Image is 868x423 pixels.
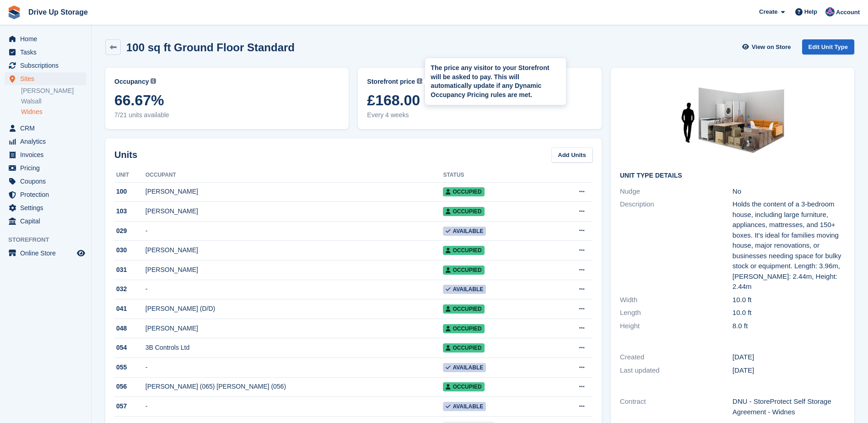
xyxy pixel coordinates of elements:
[836,8,860,17] span: Account
[804,7,817,16] span: Help
[20,201,75,214] span: Settings
[8,235,91,244] span: Storefront
[5,148,86,161] a: menu
[674,77,791,165] img: 100gfs.jpg
[146,397,443,417] td: -
[417,78,422,84] img: icon-info-grey-7440780725fd019a000dd9b08b2336e03edf1995a4989e88bcd33f0948082b44.svg
[20,46,75,59] span: Tasks
[146,265,443,275] div: [PERSON_NAME]
[146,187,443,196] div: [PERSON_NAME]
[443,227,486,236] span: Available
[5,33,86,45] a: menu
[551,147,592,163] a: Add Units
[146,382,443,391] div: [PERSON_NAME] (065) [PERSON_NAME] (056)
[114,187,146,196] div: 100
[367,92,592,108] span: £168.00
[114,77,149,87] span: Occupancy
[802,39,854,54] a: Edit Unit Type
[367,110,592,120] span: Every 4 weeks
[443,207,484,216] span: Occupied
[5,46,86,59] a: menu
[114,206,146,216] div: 103
[146,245,443,255] div: [PERSON_NAME]
[146,343,443,352] div: 3B Controls Ltd
[114,324,146,333] div: 048
[620,172,845,179] h2: Unit Type details
[443,187,484,196] span: Occupied
[733,321,845,331] div: 8.0 ft
[5,72,86,85] a: menu
[75,248,86,259] a: Preview store
[5,201,86,214] a: menu
[146,358,443,378] td: -
[620,352,733,363] div: Created
[443,324,484,333] span: Occupied
[20,135,75,148] span: Analytics
[620,295,733,305] div: Width
[114,304,146,314] div: 041
[443,246,484,255] span: Occupied
[20,162,75,174] span: Pricing
[114,92,340,108] span: 66.67%
[20,247,75,260] span: Online Store
[620,186,733,197] div: Nudge
[114,148,137,162] h2: Units
[114,363,146,372] div: 055
[20,33,75,45] span: Home
[759,7,777,16] span: Create
[7,5,21,19] img: stora-icon-8386f47178a22dfd0bd8f6a31ec36ba5ce8667c1dd55bd0f319d3a0aa187defe.svg
[114,226,146,236] div: 029
[126,41,295,54] h2: 100 sq ft Ground Floor Standard
[443,266,484,275] span: Occupied
[825,7,835,16] img: Andy
[114,168,146,183] th: Unit
[443,402,486,411] span: Available
[5,188,86,201] a: menu
[620,308,733,318] div: Length
[20,175,75,188] span: Coupons
[431,64,561,99] div: The price any visitor to your Storefront will be asked to pay. This will automatically update if ...
[20,215,75,228] span: Capital
[443,285,486,294] span: Available
[5,135,86,148] a: menu
[20,122,75,135] span: CRM
[114,110,340,120] span: 7/21 units available
[620,396,733,417] div: Contract
[5,162,86,174] a: menu
[5,122,86,135] a: menu
[733,199,845,292] div: Holds the content of a 3-bedroom house, including large furniture, appliances, mattresses, and 15...
[5,247,86,260] a: menu
[21,97,86,106] a: Walsall
[620,365,733,376] div: Last updated
[151,78,156,84] img: icon-info-grey-7440780725fd019a000dd9b08b2336e03edf1995a4989e88bcd33f0948082b44.svg
[114,382,146,391] div: 056
[146,304,443,314] div: [PERSON_NAME] (D/D)
[146,280,443,299] td: -
[20,72,75,85] span: Sites
[114,265,146,275] div: 031
[733,295,845,305] div: 10.0 ft
[5,215,86,228] a: menu
[25,5,92,20] a: Drive Up Storage
[114,343,146,352] div: 054
[752,43,791,52] span: View on Store
[443,363,486,372] span: Available
[21,108,86,116] a: Widnes
[733,352,845,363] div: [DATE]
[443,304,484,314] span: Occupied
[20,188,75,201] span: Protection
[443,168,552,183] th: Status
[5,59,86,72] a: menu
[733,186,845,197] div: No
[741,39,795,54] a: View on Store
[443,382,484,391] span: Occupied
[443,343,484,352] span: Occupied
[21,87,86,95] a: [PERSON_NAME]
[733,396,845,417] div: DNU - StoreProtect Self Storage Agreement - Widnes
[114,284,146,294] div: 032
[20,148,75,161] span: Invoices
[620,199,733,292] div: Description
[114,245,146,255] div: 030
[114,401,146,411] div: 057
[146,168,443,183] th: Occupant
